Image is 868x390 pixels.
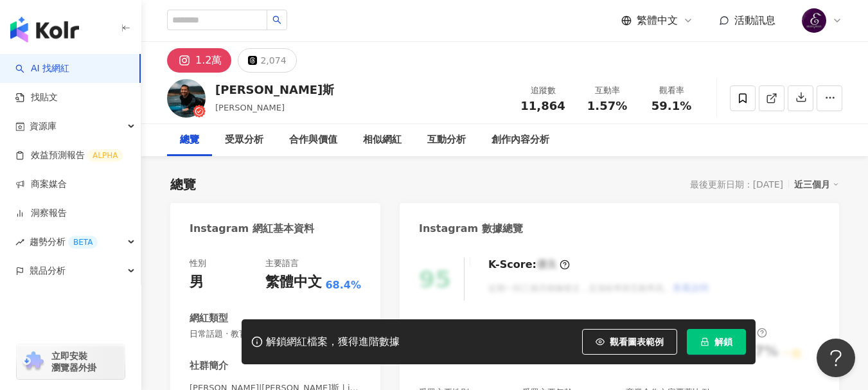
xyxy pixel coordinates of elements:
[51,350,96,373] span: 立即安裝 瀏覽器外掛
[10,17,79,42] img: logo
[587,100,627,112] span: 1.57%
[15,207,67,220] a: 洞察報告
[30,227,98,256] span: 趨勢分析
[265,258,299,269] div: 主要語言
[68,236,98,249] div: BETA
[651,100,691,112] span: 59.1%
[734,14,775,26] span: 活動訊息
[15,149,123,162] a: 效益預測報告ALPHA
[363,132,402,148] div: 相似網紅
[238,48,296,73] button: 2,074
[225,132,263,148] div: 受眾分析
[687,329,746,355] button: 解鎖
[419,222,523,236] div: Instagram 數據總覽
[637,13,678,28] span: 繁體中文
[190,312,228,325] div: 網紅類型
[488,258,570,272] div: K-Score :
[30,256,66,285] span: 競品分析
[21,351,46,372] img: chrome extension
[17,344,125,379] a: chrome extension立即安裝 瀏覽器外掛
[167,48,231,73] button: 1.2萬
[15,62,69,75] a: searchAI 找網紅
[520,99,565,112] span: 11,864
[265,272,322,292] div: 繁體中文
[190,258,206,269] div: 性別
[583,84,632,97] div: 互動率
[260,51,286,69] div: 2,074
[802,8,826,33] img: 0b573ae54792528024f807b86c0e1839_tn.jpg
[518,84,567,97] div: 追蹤數
[266,335,400,349] div: 解鎖網紅檔案，獲得進階數據
[714,337,732,347] span: 解鎖
[190,359,228,373] div: 社群簡介
[215,82,334,98] div: [PERSON_NAME]斯
[15,238,24,247] span: rise
[272,15,281,24] span: search
[492,132,549,148] div: 創作內容分析
[690,179,783,190] div: 最後更新日期：[DATE]
[427,132,466,148] div: 互動分析
[195,51,222,69] div: 1.2萬
[325,278,361,292] span: 68.4%
[15,178,67,191] a: 商案媒合
[700,337,709,346] span: lock
[180,132,199,148] div: 總覽
[289,132,337,148] div: 合作與價值
[582,329,677,355] button: 觀看圖表範例
[190,272,204,292] div: 男
[215,103,285,112] span: [PERSON_NAME]
[15,91,58,104] a: 找貼文
[30,112,57,141] span: 資源庫
[610,337,664,347] span: 觀看圖表範例
[170,175,196,193] div: 總覽
[794,176,839,193] div: 近三個月
[647,84,696,97] div: 觀看率
[167,79,206,118] img: KOL Avatar
[190,222,314,236] div: Instagram 網紅基本資料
